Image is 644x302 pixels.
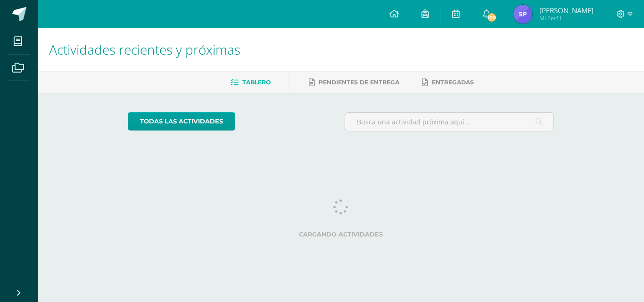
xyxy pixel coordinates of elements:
[539,14,594,22] span: Mi Perfil
[49,41,240,58] span: Actividades recientes y próximas
[231,75,271,90] a: Tablero
[128,112,235,131] a: todas las Actividades
[539,6,594,15] span: [PERSON_NAME]
[128,231,554,238] label: Cargando actividades
[319,79,399,86] span: Pendientes de entrega
[422,75,474,90] a: Entregadas
[513,5,532,24] img: a8ec7413206a73fcff9176258b030b6e.png
[309,75,399,90] a: Pendientes de entrega
[345,113,554,131] input: Busca una actividad próxima aquí...
[487,12,497,23] span: 100
[242,79,271,86] span: Tablero
[432,79,474,86] span: Entregadas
